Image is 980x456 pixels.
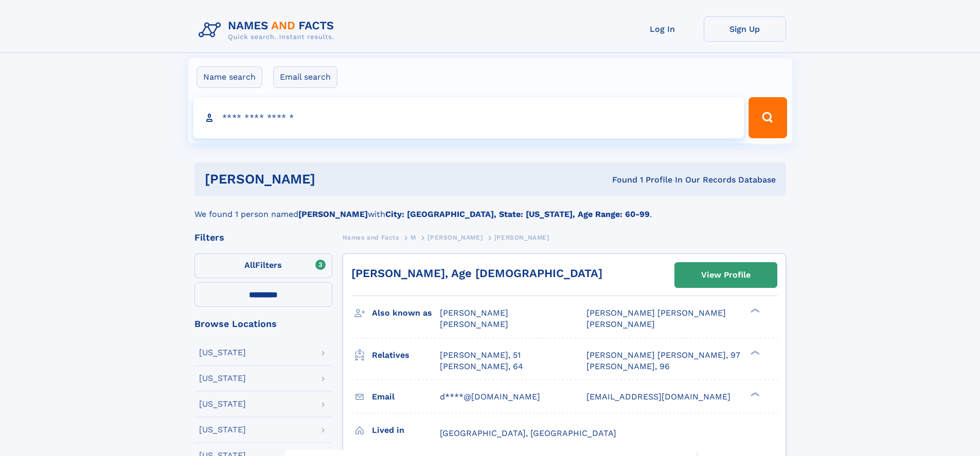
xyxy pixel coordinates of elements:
[586,392,730,402] span: [EMAIL_ADDRESS][DOMAIN_NAME]
[440,319,508,329] span: [PERSON_NAME]
[748,307,760,314] div: ❯
[199,374,246,382] div: [US_STATE]
[343,231,399,244] a: Names and Facts
[675,263,777,287] a: View Profile
[440,361,523,372] a: [PERSON_NAME], 64
[372,388,440,406] h3: Email
[749,97,787,138] button: Search Button
[621,16,704,42] a: Log In
[464,174,776,186] div: Found 1 Profile In Our Records Database
[385,209,650,219] b: City: [GEOGRAPHIC_DATA], State: [US_STATE], Age Range: 60-99
[199,349,246,357] div: [US_STATE]
[199,426,246,434] div: [US_STATE]
[199,400,246,408] div: [US_STATE]
[244,260,255,270] span: All
[586,319,655,329] span: [PERSON_NAME]
[411,234,416,241] span: M
[194,16,343,44] img: Logo Names and Facts
[351,267,602,280] a: [PERSON_NAME], Age [DEMOGRAPHIC_DATA]
[427,231,483,244] a: [PERSON_NAME]
[372,304,440,322] h3: Also known as
[411,231,416,244] a: M
[704,16,786,42] a: Sign Up
[273,66,337,88] label: Email search
[586,308,726,318] span: [PERSON_NAME] [PERSON_NAME]
[748,391,760,397] div: ❯
[193,97,744,138] input: search input
[298,209,368,219] b: [PERSON_NAME]
[194,196,786,221] div: We found 1 person named with .
[586,361,670,372] a: [PERSON_NAME], 96
[586,350,740,361] a: [PERSON_NAME] [PERSON_NAME], 97
[372,422,440,439] h3: Lived in
[440,428,616,438] span: [GEOGRAPHIC_DATA], [GEOGRAPHIC_DATA]
[440,308,508,318] span: [PERSON_NAME]
[701,263,751,287] div: View Profile
[205,173,464,186] h1: [PERSON_NAME]
[427,234,483,241] span: [PERSON_NAME]
[194,233,332,242] div: Filters
[372,346,440,364] h3: Relatives
[197,66,262,88] label: Name search
[194,253,332,278] label: Filters
[194,319,332,329] div: Browse Locations
[748,349,760,356] div: ❯
[494,234,549,241] span: [PERSON_NAME]
[440,350,521,361] a: [PERSON_NAME], 51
